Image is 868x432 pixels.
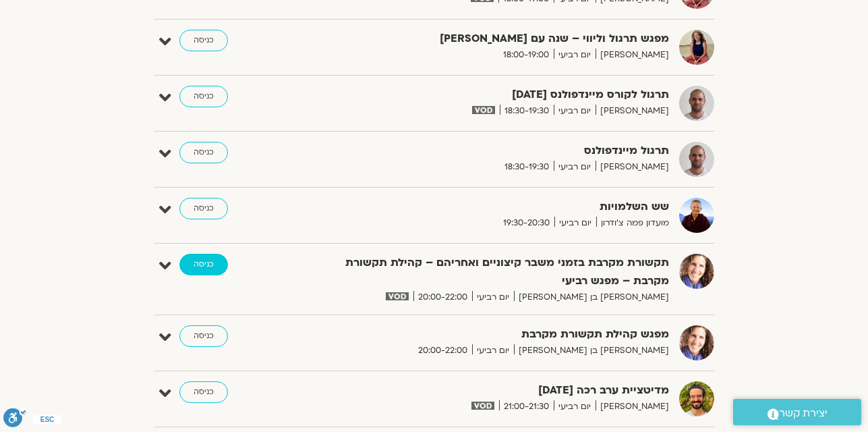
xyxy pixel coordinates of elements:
[733,399,861,425] a: יצירת קשר
[339,381,669,400] strong: מדיטציית ערב רכה [DATE]
[339,86,669,104] strong: תרגול לקורס מיינדפולנס [DATE]
[179,142,228,163] a: כניסה
[554,216,596,230] span: יום רביעי
[596,104,669,118] span: [PERSON_NAME]
[498,48,554,62] span: 18:00-19:00
[554,400,596,414] span: יום רביעי
[596,400,669,414] span: [PERSON_NAME]
[596,216,669,230] span: מועדון פמה צ'ודרון
[179,381,228,403] a: כניסה
[179,254,228,275] a: כניסה
[339,198,669,216] strong: שש השלמויות
[554,48,596,62] span: יום רביעי
[339,142,669,160] strong: תרגול מיינדפולנס
[179,86,228,107] a: כניסה
[500,160,554,174] span: 18:30-19:30
[596,48,669,62] span: [PERSON_NAME]
[339,254,669,290] strong: תקשורת מקרבת בזמני משבר קיצוניים ואחריהם – קהילת תקשורת מקרבת – מפגש רביעי
[472,106,494,114] img: vodicon
[514,344,669,358] span: [PERSON_NAME] בן [PERSON_NAME]
[179,325,228,347] a: כניסה
[498,216,554,230] span: 19:30-20:30
[472,290,514,304] span: יום רביעי
[500,104,554,118] span: 18:30-19:30
[339,30,669,48] strong: מפגש תרגול וליווי – שנה עם [PERSON_NAME]
[779,404,828,423] span: יצירת קשר
[499,400,554,414] span: 21:00-21:30
[413,344,472,358] span: 20:00-22:00
[554,160,596,174] span: יום רביעי
[554,104,596,118] span: יום רביעי
[339,325,669,344] strong: מפגש קהילת תקשורת מקרבת
[472,344,514,358] span: יום רביעי
[596,160,669,174] span: [PERSON_NAME]
[179,30,228,51] a: כניסה
[179,198,228,219] a: כניסה
[386,292,408,300] img: vodicon
[413,290,472,304] span: 20:00-22:00
[471,402,494,410] img: vodicon
[514,290,669,304] span: [PERSON_NAME] בן [PERSON_NAME]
